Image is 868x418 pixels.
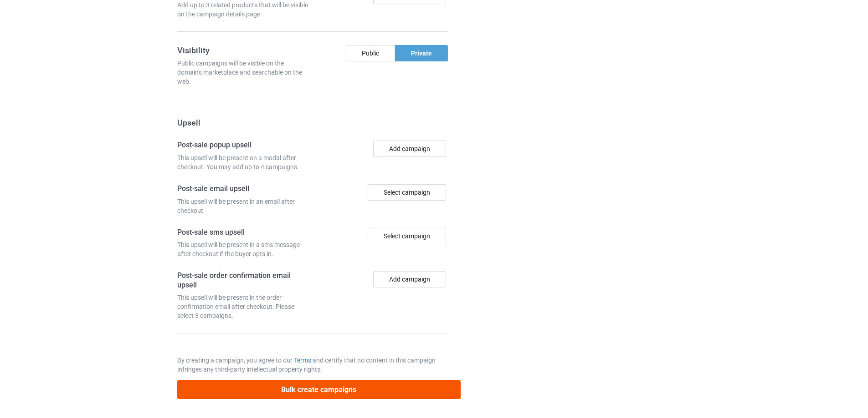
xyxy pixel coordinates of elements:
div: Public [346,45,395,61]
button: Bulk create campaigns [177,380,461,399]
h4: Post-sale popup upsell [177,141,309,150]
div: This upsell will be present in a sms message after checkout if the buyer opts in. [177,240,309,258]
button: Add campaign [373,141,446,157]
div: This upsell will be present on a modal after checkout. You may add up to 4 campaigns. [177,153,309,171]
h4: Post-sale order confirmation email upsell [177,271,309,290]
a: Terms [294,357,311,364]
h4: Post-sale email upsell [177,184,309,194]
div: Select campaign [368,228,446,244]
h4: Post-sale sms upsell [177,228,309,237]
div: Add up to 3 related products that will be visible on the campaign details page [177,0,309,19]
h3: Upsell [177,117,448,128]
h3: Visibility [177,45,309,55]
div: Select campaign [368,184,446,201]
button: Add campaign [373,271,446,287]
div: Public campaigns will be visible on the domain's marketplace and searchable on the web. [177,59,309,86]
div: Private [395,45,448,61]
p: By creating a campaign, you agree to our and certify that no content in this campaign infringes a... [177,356,448,374]
div: This upsell will be present in an email after checkout. [177,197,309,215]
div: This upsell will be present in the order confirmation email after checkout. Please select 3 campa... [177,293,309,320]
